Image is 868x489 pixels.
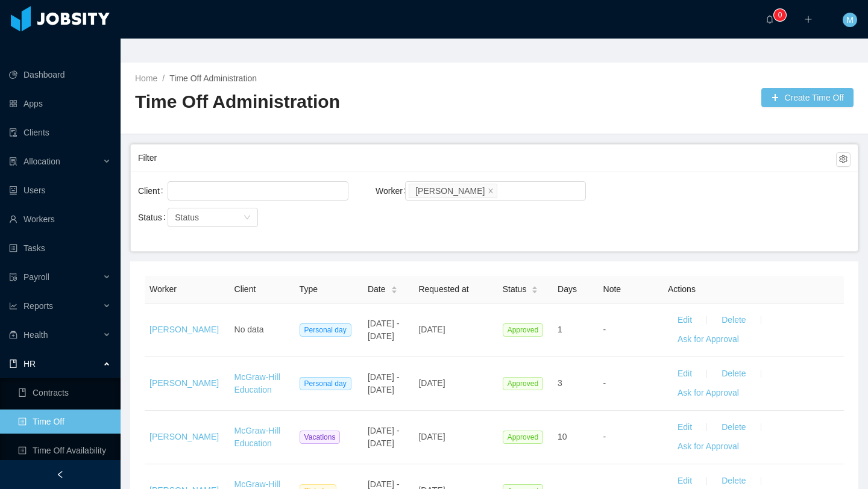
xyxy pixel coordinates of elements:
label: Status [138,213,171,222]
span: [DATE] - [DATE] [368,372,400,394]
span: Client [234,284,256,294]
i: icon: left [56,470,64,479]
label: Worker [376,186,411,196]
input: Client [171,184,178,198]
i: icon: down [244,214,251,222]
span: Payroll [24,272,49,282]
span: Days [558,284,577,294]
span: Note [603,284,621,294]
span: Type [300,284,318,294]
button: Edit [668,364,702,384]
button: Delete [712,364,755,384]
i: icon: caret-down [532,289,538,293]
button: Delete [712,418,755,437]
span: [DATE] - [DATE] [368,319,400,341]
a: icon: profileTasks [9,236,111,260]
span: Actions [668,284,696,294]
span: 3 [558,378,562,388]
button: icon: plusCreate Time Off [761,88,854,107]
a: icon: auditClients [9,120,111,145]
button: Ask for Approval [668,330,749,349]
i: icon: caret-up [532,284,538,288]
i: icon: medicine-box [9,331,17,339]
a: icon: bookContracts [18,381,111,405]
div: Filter [138,147,836,169]
span: HR [24,359,36,369]
span: - [603,432,606,441]
button: Ask for Approval [668,384,749,403]
button: Edit [668,418,702,437]
li: Nickesha Lee [409,184,497,198]
a: Home [135,73,157,83]
button: Edit [668,311,702,330]
span: - [603,325,606,334]
a: McGraw-Hill Education [234,426,280,448]
a: icon: profileTime Off [18,410,111,434]
a: [PERSON_NAME] [149,378,219,388]
span: / [162,73,165,83]
span: Vacations [300,431,341,444]
i: icon: close [488,187,494,195]
a: icon: appstoreApps [9,92,111,116]
span: 10 [558,432,567,441]
span: Allocation [24,157,60,166]
span: Requested at [418,284,468,294]
span: Worker [149,284,177,294]
span: Status [175,213,199,222]
label: Client [138,186,168,196]
a: [PERSON_NAME] [149,432,219,441]
span: Status [503,283,527,296]
span: M [846,13,854,27]
h2: Time Off Administration [135,90,494,114]
span: No data [234,325,264,334]
span: [DATE] [418,325,445,334]
button: Delete [712,311,755,330]
span: 1 [558,325,562,334]
span: Reports [24,301,53,311]
span: [DATE] - [DATE] [368,426,400,448]
button: Ask for Approval [668,437,749,456]
i: icon: caret-up [391,284,397,288]
span: Approved [503,323,543,337]
i: icon: line-chart [9,302,17,310]
a: icon: pie-chartDashboard [9,63,111,87]
span: Date [368,283,386,296]
i: icon: book [9,360,17,368]
i: icon: file-protect [9,273,17,281]
span: Approved [503,431,543,444]
a: Time Off Administration [169,73,257,83]
a: icon: userWorkers [9,207,111,231]
input: Worker [500,184,506,198]
i: icon: caret-down [391,289,397,293]
a: icon: profileTime Off Availability [18,438,111,463]
div: [PERSON_NAME] [415,184,485,198]
div: Sort [531,284,538,293]
span: [DATE] [418,432,445,441]
i: icon: solution [9,157,17,166]
a: [PERSON_NAME] [149,325,219,334]
div: Sort [391,284,398,293]
span: Personal day [300,377,351,390]
span: [DATE] [418,378,445,388]
span: - [603,378,606,388]
button: icon: setting [836,152,851,167]
span: Personal day [300,323,351,337]
a: McGraw-Hill Education [234,372,280,394]
a: icon: robotUsers [9,178,111,202]
span: Health [24,330,48,340]
span: Approved [503,377,543,390]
